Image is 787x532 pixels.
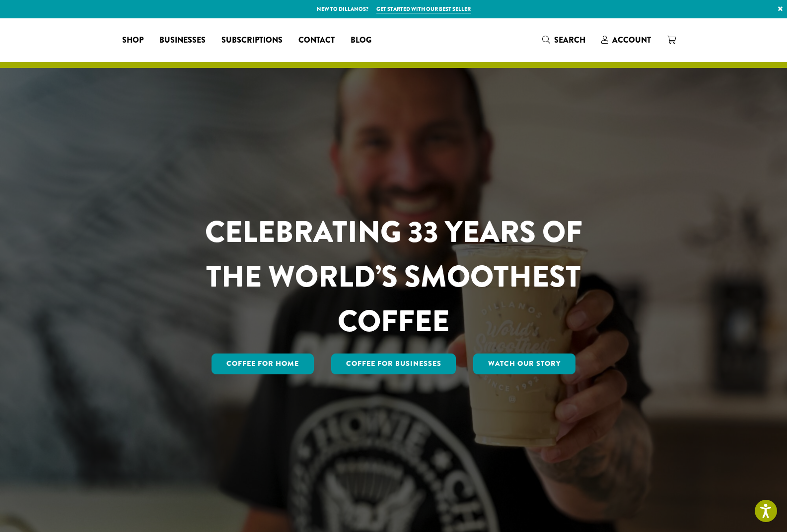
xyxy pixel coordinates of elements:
[331,354,456,374] a: Coffee For Businesses
[122,34,143,47] span: Shop
[298,34,335,47] span: Contact
[534,32,593,48] a: Search
[221,34,283,47] span: Subscriptions
[612,34,651,46] span: Account
[176,210,612,344] h1: CELEBRATING 33 YEARS OF THE WORLD’S SMOOTHEST COFFEE
[473,354,575,374] a: Watch Our Story
[554,34,585,46] span: Search
[351,34,371,47] span: Blog
[376,5,471,13] a: Get started with our best seller
[159,34,206,47] span: Businesses
[212,354,314,374] a: Coffee for Home
[114,32,151,48] a: Shop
